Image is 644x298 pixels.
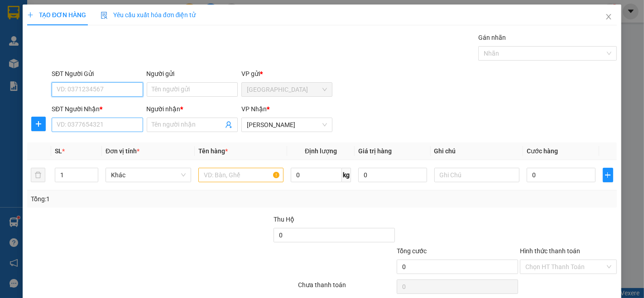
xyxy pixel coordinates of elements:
[527,147,558,155] span: Cước hàng
[342,168,351,182] span: kg
[106,147,139,155] span: Đơn vị tính
[27,12,34,18] span: plus
[111,168,186,182] span: Khác
[241,105,267,113] span: VP Nhận
[305,147,337,155] span: Định lượng
[274,216,294,223] span: Thu Hộ
[55,147,62,155] span: SL
[32,120,45,128] span: plus
[198,168,284,182] input: VD: Bàn, Ghế
[241,69,332,79] div: VP gửi
[101,12,108,19] img: icon
[520,247,580,255] label: Hình thức thanh toán
[101,11,196,19] span: Yêu cầu xuất hóa đơn điện tử
[31,168,45,182] button: delete
[31,194,249,204] div: Tổng: 1
[147,104,238,114] div: Người nhận
[603,171,613,179] span: plus
[397,247,427,255] span: Tổng cước
[52,69,143,79] div: SĐT Người Gửi
[247,83,327,96] span: Sài Gòn
[225,121,232,128] span: user-add
[52,104,143,114] div: SĐT Người Nhận
[358,168,427,182] input: 0
[605,13,612,20] span: close
[358,147,392,155] span: Giá trị hàng
[603,168,614,182] button: plus
[27,11,86,19] span: TẠO ĐƠN HÀNG
[431,142,524,160] th: Ghi chú
[596,5,621,30] button: Close
[434,168,520,182] input: Ghi Chú
[478,34,506,41] label: Gán nhãn
[198,147,228,155] span: Tên hàng
[298,280,396,296] div: Chưa thanh toán
[147,69,238,79] div: Người gửi
[247,118,327,132] span: Phan Rang
[31,117,46,131] button: plus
